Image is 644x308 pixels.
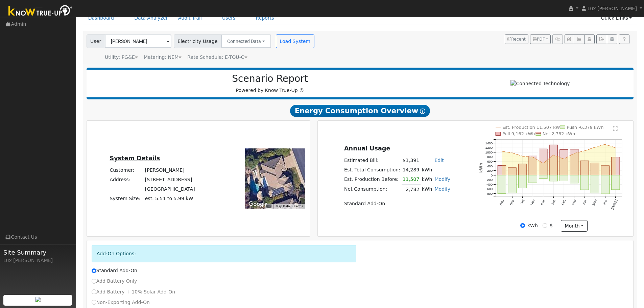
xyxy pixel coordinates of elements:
[549,175,557,181] rect: onclick=""
[594,147,596,148] circle: onclick=""
[613,126,618,131] text: 
[421,165,452,175] td: kWh
[584,34,595,44] button: Login As
[92,278,137,285] label: Add Battery Only
[487,155,493,159] text: 800
[502,131,535,136] text: Pull 9,162 kWh
[487,169,493,172] text: 200
[570,149,578,175] rect: onclick=""
[532,157,534,158] circle: onclick=""
[519,164,527,175] rect: onclick=""
[486,178,493,182] text: -200
[485,146,493,149] text: 1200
[533,37,545,42] span: PDF
[592,199,598,206] text: May
[109,194,144,204] td: System Size:
[508,175,516,193] rect: onclick=""
[129,12,173,24] a: Data Analyzer
[110,155,160,162] u: System Details
[574,153,575,154] circle: onclick=""
[509,199,515,206] text: Sep
[540,199,546,206] text: Dec
[105,34,171,48] input: Select a User
[92,267,137,274] label: Standard Add-On
[574,34,584,44] button: Multi-Series Graph
[584,150,586,151] circle: onclick=""
[105,54,138,61] div: Utility: PG&E
[527,222,538,229] label: kWh
[549,145,557,175] rect: onclick=""
[596,12,637,24] a: Quick Links
[491,173,493,177] text: 0
[92,299,150,306] label: Non-Exporting Add-On
[92,268,96,273] input: Standard Add-On
[530,199,535,206] text: Nov
[187,54,247,60] span: Alias: H2ETOUCN
[144,194,196,204] td: System Size
[505,34,528,44] button: Recent
[109,175,144,184] td: Address:
[487,160,493,163] text: 600
[434,186,450,192] a: Modify
[560,149,568,175] rect: onclick=""
[421,175,433,185] td: kWh
[290,105,430,117] span: Energy Consumption Overview
[144,185,196,194] td: [GEOGRAPHIC_DATA]
[591,163,599,175] rect: onclick=""
[612,157,620,175] rect: onclick=""
[145,196,193,201] span: est. 5.51 to 5.99 kW
[580,175,589,190] rect: onclick=""
[601,175,609,194] rect: onclick=""
[144,54,182,61] div: Metering: NEM
[607,34,617,44] button: Settings
[109,165,144,175] td: Customer:
[498,165,506,175] rect: onclick=""
[485,141,493,145] text: 1400
[93,73,447,85] h2: Scenario Report
[92,279,96,284] input: Add Battery Only
[611,199,618,210] text: [DATE]
[602,199,608,205] text: Jun
[344,145,390,152] u: Annual Usage
[520,223,525,228] input: kWh
[87,34,105,48] span: User
[508,168,516,175] rect: onclick=""
[511,152,513,153] circle: onclick=""
[588,6,637,11] span: Lux [PERSON_NAME]
[434,176,450,182] a: Modify
[561,220,588,232] button: month
[543,131,575,136] text: Net 2,782 kWh
[92,300,96,305] input: Non-Exporting Add-On
[563,158,565,160] circle: onclick=""
[487,164,493,168] text: 400
[486,187,493,191] text: -600
[580,161,589,175] rect: onclick=""
[276,204,290,209] button: Map Data
[529,156,537,175] rect: onclick=""
[551,199,556,205] text: Jan
[343,199,451,208] td: Standard Add-On
[560,175,568,181] rect: onclick=""
[565,34,574,44] button: Edit User
[582,199,588,205] text: Apr
[173,12,207,24] a: Audit Trail
[486,192,493,195] text: -800
[543,223,547,228] input: $
[529,175,537,183] rect: onclick=""
[486,183,493,186] text: -400
[550,222,553,229] label: $
[294,204,303,208] a: Terms
[251,12,279,24] a: Reports
[601,166,609,175] rect: onclick=""
[247,200,269,209] img: Google
[591,175,599,193] rect: onclick=""
[619,34,629,44] a: Help Link
[605,144,606,145] circle: onclick=""
[501,150,503,152] circle: onclick=""
[571,199,577,206] text: Mar
[615,147,616,148] circle: onclick=""
[485,150,493,154] text: 1000
[343,175,401,185] td: Est. Production Before:
[421,185,433,194] td: kWh
[499,199,504,206] text: Aug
